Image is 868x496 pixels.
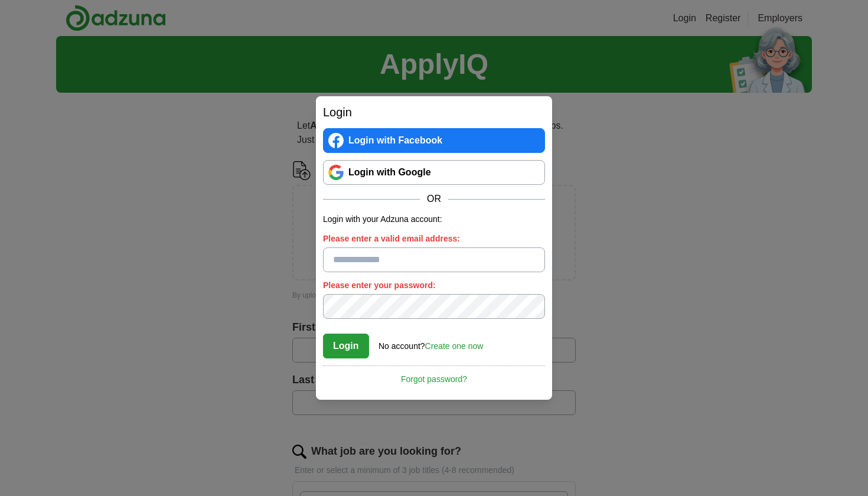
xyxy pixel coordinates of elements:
[323,366,545,386] a: Forgot password?
[323,213,545,226] p: Login with your Adzuna account:
[323,334,369,358] button: Login
[323,103,545,121] h2: Login
[323,279,545,292] label: Please enter your password:
[378,333,483,353] div: No account?
[323,128,545,153] a: Login with Facebook
[323,160,545,185] a: Login with Google
[420,192,448,206] span: OR
[425,341,484,351] a: Create one now
[323,233,545,245] label: Please enter a valid email address:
